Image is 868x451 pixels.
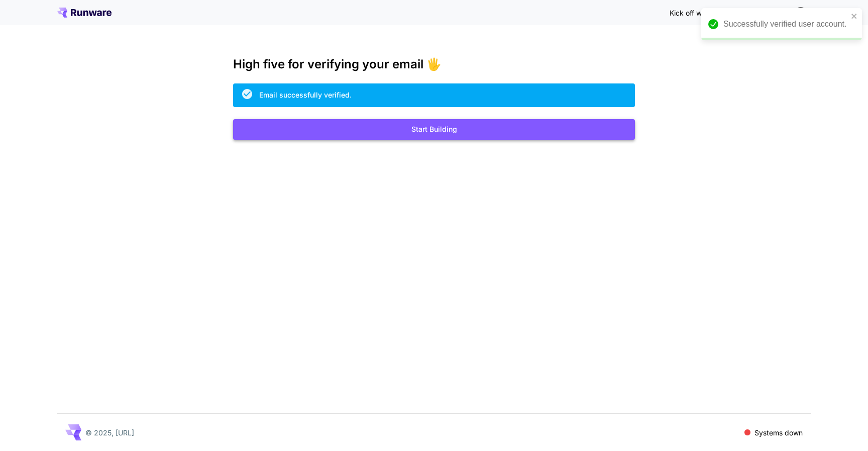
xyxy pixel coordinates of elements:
button: Start Building [233,119,635,140]
p: Systems down [754,427,803,438]
h3: High five for verifying your email 🖐️ [233,57,635,71]
div: Successfully verified user account. [723,18,848,30]
p: © 2025, [URL] [85,427,134,438]
button: In order to qualify for free credit, you need to sign up with a business email address and click ... [791,2,811,22]
button: close [851,12,858,20]
span: Kick off with [670,9,710,17]
div: Email successfully verified. [259,89,352,100]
